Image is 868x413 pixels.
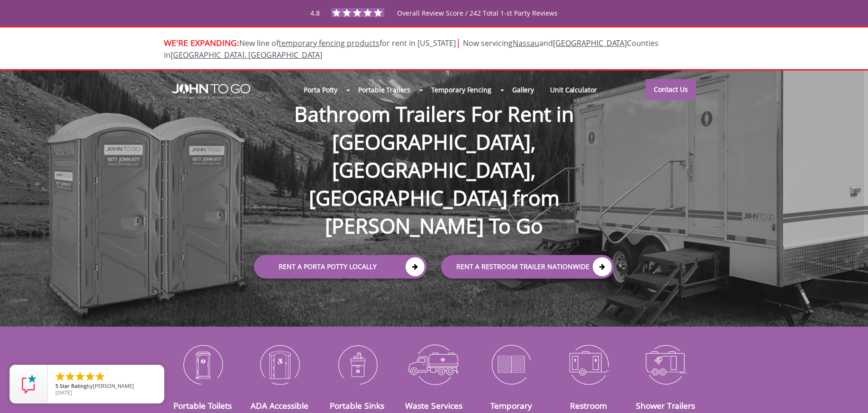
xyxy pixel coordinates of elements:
[504,80,542,100] a: Gallery
[55,382,58,389] span: 5
[60,382,87,389] span: Star Rating
[542,80,605,100] a: Unit Calculator
[279,38,380,48] a: temporary fencing products
[405,400,462,411] a: Waste Services
[164,37,239,48] span: WE'RE EXPANDING:
[634,340,697,389] img: Shower-Trailers-icon_N.png
[171,50,322,60] a: [GEOGRAPHIC_DATA], [GEOGRAPHIC_DATA]
[325,340,389,389] img: Portable-Sinks-icon_N.png
[19,375,38,394] img: Review Rating
[172,84,250,99] img: JOHN to go
[397,9,558,36] span: Overall Review Score / 242 Total 1-st Party Reviews
[55,389,72,396] span: [DATE]
[248,340,311,389] img: ADA-Accessible-Units-icon_N.png
[513,38,539,48] a: Nassau
[64,371,76,382] li: 
[254,255,427,278] a: Rent a Porta Potty Locally
[403,340,466,389] img: Waste-Services-icon_N.png
[74,371,86,382] li: 
[646,79,696,100] a: Contact Us
[84,371,96,382] li: 
[164,38,659,60] span: New line of for rent in [US_STATE]
[171,340,234,389] img: Portable-Toilets-icon_N.png
[54,371,66,382] li: 
[164,38,659,60] span: Now servicing and Counties in
[636,400,695,411] a: Shower Trailers
[93,382,134,389] span: [PERSON_NAME]
[350,80,418,100] a: Portable Trailers
[94,371,106,382] li: 
[296,80,345,100] a: Porta Potty
[830,375,868,413] button: Live Chat
[173,400,232,411] a: Portable Toilets
[456,36,461,49] span: |
[553,38,627,48] a: [GEOGRAPHIC_DATA]
[557,340,620,389] img: Restroom-Trailers-icon_N.png
[55,383,156,390] span: by
[479,340,542,389] img: Temporary-Fencing-cion_N.png
[244,70,624,240] h1: Bathroom Trailers For Rent in [GEOGRAPHIC_DATA], [GEOGRAPHIC_DATA], [GEOGRAPHIC_DATA] from [PERSO...
[423,80,499,100] a: Temporary Fencing
[330,400,384,411] a: Portable Sinks
[310,9,320,18] span: 4.8
[441,255,614,278] a: rent a RESTROOM TRAILER Nationwide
